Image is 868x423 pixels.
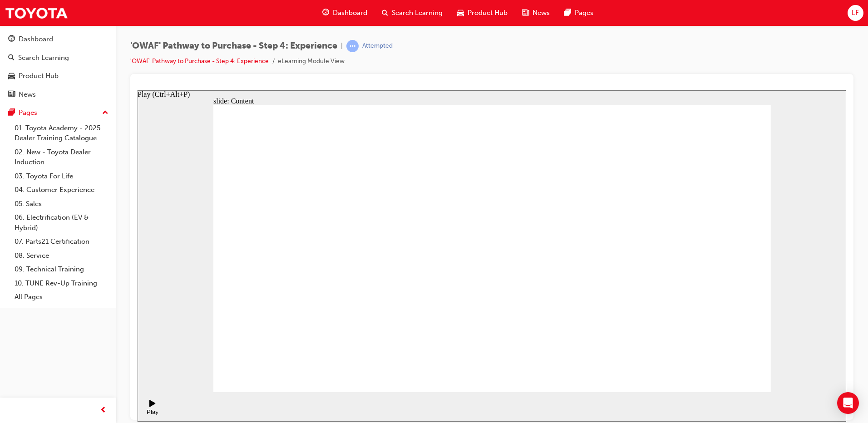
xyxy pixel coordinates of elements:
a: 07. Parts21 Certification [11,235,112,249]
span: Pages [575,8,593,18]
button: Play (Ctrl+Alt+P) [5,309,20,325]
div: Pages [19,108,37,118]
span: search-icon [8,54,15,62]
a: 02. New - Toyota Dealer Induction [11,145,112,169]
a: pages-iconPages [557,4,601,22]
a: guage-iconDashboard [315,4,375,22]
a: 05. Sales [11,197,112,211]
a: News [4,86,112,103]
a: Search Learning [4,49,112,66]
span: news-icon [522,7,529,19]
span: Product Hub [468,8,508,18]
div: Dashboard [19,34,53,44]
span: | [341,41,343,51]
span: pages-icon [564,7,571,19]
span: guage-icon [322,7,329,19]
button: DashboardSearch LearningProduct HubNews [4,29,112,104]
span: search-icon [382,7,388,19]
div: News [19,89,36,100]
div: Play (Ctrl+Alt+P) [7,318,23,332]
a: 10. TUNE Rev-Up Training [11,276,112,290]
div: Open Intercom Messenger [837,392,859,414]
a: search-iconSearch Learning [375,4,450,22]
img: Trak [5,3,68,23]
span: LF [852,8,859,18]
button: Pages [4,104,112,121]
a: 'OWAF' Pathway to Purchase - Step 4: Experience [130,57,269,65]
div: Product Hub [19,71,59,81]
a: Product Hub [4,68,112,84]
li: eLearning Module View [278,56,345,67]
span: learningRecordVerb_ATTEMPT-icon [346,40,359,52]
span: Search Learning [392,8,443,18]
a: All Pages [11,290,112,304]
a: 03. Toyota For Life [11,169,112,183]
span: car-icon [457,7,464,19]
span: car-icon [8,72,15,80]
div: Search Learning [18,53,69,63]
a: 04. Customer Experience [11,183,112,197]
span: news-icon [8,91,15,99]
div: Attempted [362,42,393,50]
span: 'OWAF' Pathway to Purchase - Step 4: Experience [130,41,337,51]
span: up-icon [102,107,108,119]
span: Dashboard [333,8,367,18]
span: guage-icon [8,35,15,44]
a: news-iconNews [515,4,557,22]
div: playback controls [5,302,20,331]
a: 09. Technical Training [11,262,112,276]
a: Dashboard [4,31,112,48]
button: LF [848,5,863,21]
span: pages-icon [8,109,15,117]
a: 01. Toyota Academy - 2025 Dealer Training Catalogue [11,121,112,145]
a: 08. Service [11,249,112,263]
a: 06. Electrification (EV & Hybrid) [11,211,112,235]
span: prev-icon [100,405,107,416]
a: car-iconProduct Hub [450,4,515,22]
span: News [533,8,550,18]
